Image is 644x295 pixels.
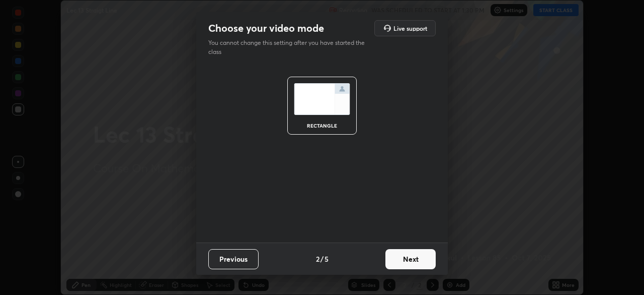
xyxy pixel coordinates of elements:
[393,25,427,31] h5: Live support
[208,249,259,269] button: Previous
[302,123,342,128] div: rectangle
[208,38,371,56] p: You cannot change this setting after you have started the class
[316,254,319,264] h4: 2
[320,254,324,264] h4: /
[208,22,324,35] h2: Choose your video mode
[385,249,436,269] button: Next
[294,83,350,115] img: normalScreenIcon.ae25ed63.svg
[325,254,329,264] h4: 5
